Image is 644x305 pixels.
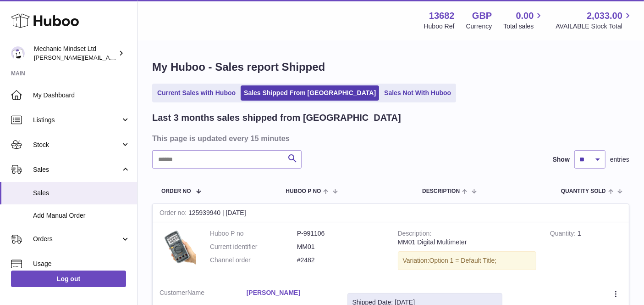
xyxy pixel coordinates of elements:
span: [PERSON_NAME][EMAIL_ADDRESS][DOMAIN_NAME] [34,54,184,61]
a: Sales Not With Huboo [381,85,454,101]
strong: Quantity [550,230,578,239]
strong: Order no [160,209,188,219]
span: Sales [33,189,130,198]
dt: Huboo P no [210,229,297,238]
img: jelaine@mechanicmindset.com [11,46,25,60]
div: 125939940 | [DATE] [153,204,629,222]
strong: GBP [472,10,492,22]
h2: Last 3 months sales shipped from [GEOGRAPHIC_DATA] [152,112,401,124]
span: Sales [33,165,121,174]
span: Stock [33,141,121,149]
img: 2bf8d3b526ee97a4a226be29e1bef8e4.jpg [160,229,196,266]
span: Total sales [503,22,544,31]
a: 2,033.00 AVAILABLE Stock Total [556,10,633,31]
strong: 13682 [429,10,455,22]
a: Current Sales with Huboo [154,85,239,101]
span: Orders [33,235,121,243]
td: 1 [543,222,629,282]
div: Variation: [398,251,536,270]
a: Log out [11,271,126,287]
span: Huboo P no [286,188,321,194]
a: 0.00 Total sales [503,10,544,31]
dd: #2482 [297,256,384,265]
span: 2,033.00 [587,10,622,22]
dd: MM01 [297,243,384,251]
span: Description [422,188,460,194]
h3: This page is updated every 15 minutes [152,133,627,143]
div: Currency [466,22,492,31]
h1: My Huboo - Sales report Shipped [152,60,629,74]
span: My Dashboard [33,91,130,100]
div: Huboo Ref [424,22,455,31]
dd: P-991106 [297,229,384,238]
dt: Name [160,288,247,299]
span: Add Manual Order [33,211,130,220]
strong: Description [398,230,432,239]
label: Show [553,155,570,164]
span: entries [610,155,629,164]
div: Mechanic Mindset Ltd [34,45,116,62]
a: Sales Shipped From [GEOGRAPHIC_DATA] [241,85,379,101]
a: [PERSON_NAME] [247,288,334,297]
span: Quantity Sold [561,188,606,194]
span: Listings [33,116,121,124]
span: Option 1 = Default Title; [429,257,497,264]
span: Customer [160,289,187,296]
div: MM01 Digital Multimeter [398,238,536,247]
dt: Current identifier [210,243,297,251]
dt: Channel order [210,256,297,265]
span: AVAILABLE Stock Total [556,22,633,31]
span: Usage [33,260,130,268]
span: 0.00 [516,10,534,22]
span: Order No [161,188,191,194]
